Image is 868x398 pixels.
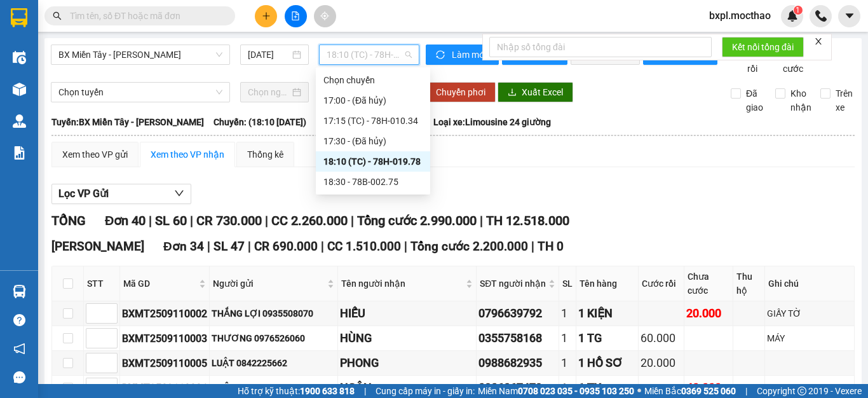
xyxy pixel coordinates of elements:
[122,355,207,371] div: BXMT2509110005
[641,354,682,372] div: 20.000
[478,329,557,347] div: 0355758168
[561,354,574,372] div: 1
[248,239,251,254] span: |
[255,5,277,27] button: plus
[410,239,528,254] span: Tổng cước 2.200.000
[51,239,144,254] span: [PERSON_NAME]
[70,9,220,23] input: Tìm tên, số ĐT hoặc mã đơn
[357,213,477,228] span: Tổng cước 2.990.000
[498,82,573,102] button: downloadXuất Excel
[486,213,569,228] span: TH 12.518.000
[559,266,576,301] th: SL
[722,37,804,57] button: Kết nối tổng đài
[120,301,210,326] td: BXMT2509110002
[452,48,489,62] span: Làm mới
[426,45,499,65] button: syncLàm mới
[120,351,210,376] td: BXMT2509110005
[62,148,128,161] div: Xem theo VP gửi
[404,239,407,254] span: |
[13,114,26,128] img: warehouse-icon
[51,213,86,228] span: TỔNG
[340,305,474,322] div: HIẾU
[214,239,245,254] span: SL 47
[285,5,307,27] button: file-add
[212,306,336,320] div: THẮNG LỢI 0935508070
[681,386,736,396] strong: 0369 525 060
[155,213,187,228] span: SL 60
[247,148,283,161] div: Thống kê
[11,8,27,27] img: logo-vxr
[561,379,574,397] div: 1
[13,371,25,383] span: message
[13,51,26,64] img: warehouse-icon
[58,45,222,64] span: BX Miền Tây - Tuy Hòa
[51,184,191,204] button: Lọc VP Gửi
[212,381,336,395] div: HUỆ 0937417862
[376,384,475,398] span: Cung cấp máy in - giấy in:
[508,88,517,98] span: download
[578,379,636,397] div: 1 TX
[518,386,634,396] strong: 0708 023 035 - 0935 103 250
[436,50,447,60] span: sync
[785,86,817,114] span: Kho nhận
[838,5,860,27] button: caret-down
[797,387,806,395] span: copyright
[323,73,423,87] div: Chọn chuyến
[248,48,290,62] input: 11/09/2025
[794,6,803,15] sup: 1
[686,305,731,322] div: 20.000
[767,306,852,320] div: GIẤY TỜ
[639,266,684,301] th: Cước rồi
[351,213,354,228] span: |
[478,384,634,398] span: Miền Nam
[686,379,731,397] div: 40.000
[58,186,109,202] span: Lọc VP Gửi
[578,354,636,372] div: 1 HỒ SƠ
[207,239,210,254] span: |
[213,277,325,291] span: Người gửi
[844,10,855,22] span: caret-down
[480,213,483,228] span: |
[120,326,210,351] td: BXMT2509110003
[338,301,477,326] td: HIẾU
[323,175,423,189] div: 18:30 - 78B-002.75
[262,11,271,20] span: plus
[51,117,204,127] b: Tuyến: BX Miền Tây - [PERSON_NAME]
[426,82,496,102] button: Chuyển phơi
[732,40,794,54] span: Kết nối tổng đài
[151,148,224,161] div: Xem theo VP nhận
[84,266,120,301] th: STT
[300,386,355,396] strong: 1900 633 818
[364,384,366,398] span: |
[787,10,798,22] img: icon-new-feature
[561,305,574,322] div: 1
[578,329,636,347] div: 1 TG
[122,306,207,322] div: BXMT2509110002
[341,277,463,291] span: Tên người nhận
[477,351,559,376] td: 0988682935
[576,266,639,301] th: Tên hàng
[248,85,290,99] input: Chọn ngày
[340,329,474,347] div: HÙNG
[578,305,636,322] div: 1 KIỆN
[477,326,559,351] td: 0355758168
[323,114,423,128] div: 17:15 (TC) - 78H-010.34
[122,331,207,347] div: BXMT2509110003
[477,301,559,326] td: 0796639792
[174,188,184,198] span: down
[765,266,855,301] th: Ghi chú
[149,213,152,228] span: |
[316,70,430,90] div: Chọn chuyến
[323,134,423,148] div: 17:30 - (Đã hủy)
[212,331,336,345] div: THƯƠNG 0976526060
[433,115,551,129] span: Loại xe: Limousine 24 giường
[13,146,26,160] img: solution-icon
[327,45,412,64] span: 18:10 (TC) - 78H-019.78
[321,239,324,254] span: |
[699,8,781,24] span: bxpl.mocthao
[190,213,193,228] span: |
[265,213,268,228] span: |
[314,5,336,27] button: aim
[13,83,26,96] img: warehouse-icon
[212,356,336,370] div: LUẬT 0842225662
